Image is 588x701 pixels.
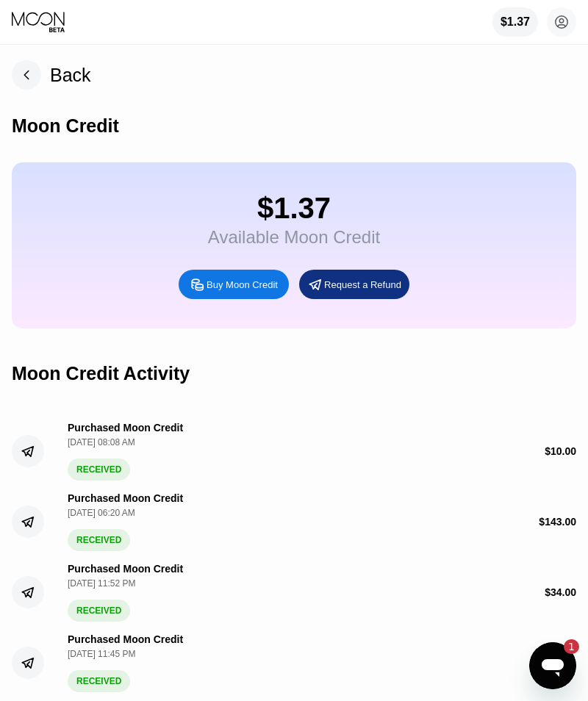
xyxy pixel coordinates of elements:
iframe: Button to launch messaging window [529,642,576,689]
div: RECEIVED [68,529,130,551]
div: [DATE] 11:45 PM [68,649,187,659]
div: Request a Refund [299,270,409,299]
div: $1.37 [208,192,380,225]
div: [DATE] 11:52 PM [68,578,187,589]
div: [DATE] 08:08 AM [68,437,187,447]
div: $ 143.00 [539,516,576,528]
div: Purchased Moon Credit [68,633,183,645]
div: Back [12,60,91,90]
div: $ 34.00 [545,586,576,598]
iframe: Number of unread messages [550,639,579,654]
div: RECEIVED [68,459,130,481]
div: Purchased Moon Credit [68,563,183,575]
div: Request a Refund [324,278,401,291]
div: RECEIVED [68,670,130,692]
div: Purchased Moon Credit [68,492,183,504]
div: Purchased Moon Credit [68,422,183,434]
div: $ 5.00 [551,657,576,669]
div: Moon Credit [12,115,119,137]
div: Back [50,65,91,86]
div: RECEIVED [68,600,130,622]
div: [DATE] 06:20 AM [68,508,187,518]
div: $1.37 [501,15,530,29]
div: Available Moon Credit [208,227,380,248]
div: $ 10.00 [545,445,576,457]
div: Buy Moon Credit [179,270,289,299]
div: $1.37 [492,7,538,37]
div: Moon Credit Activity [12,363,190,384]
div: Buy Moon Credit [207,278,278,291]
